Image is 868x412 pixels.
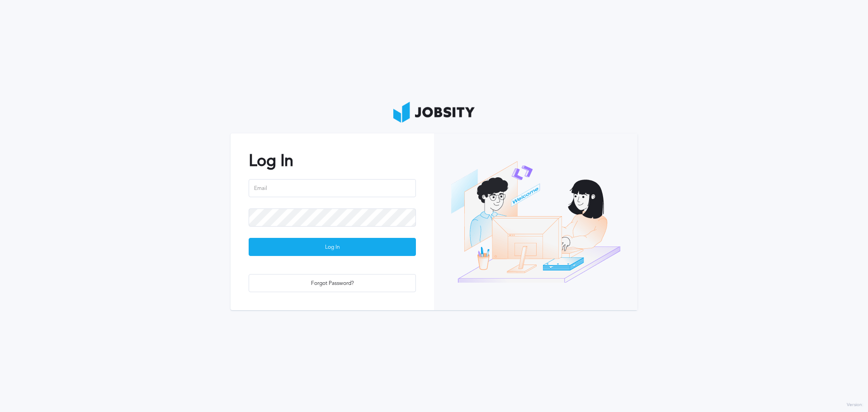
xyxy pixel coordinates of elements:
input: Email [249,179,416,197]
div: Forgot Password? [249,275,415,293]
label: Version: [847,403,863,408]
h2: Log In [249,152,416,170]
button: Log In [249,238,416,256]
div: Log In [249,238,415,256]
button: Forgot Password? [249,274,416,292]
